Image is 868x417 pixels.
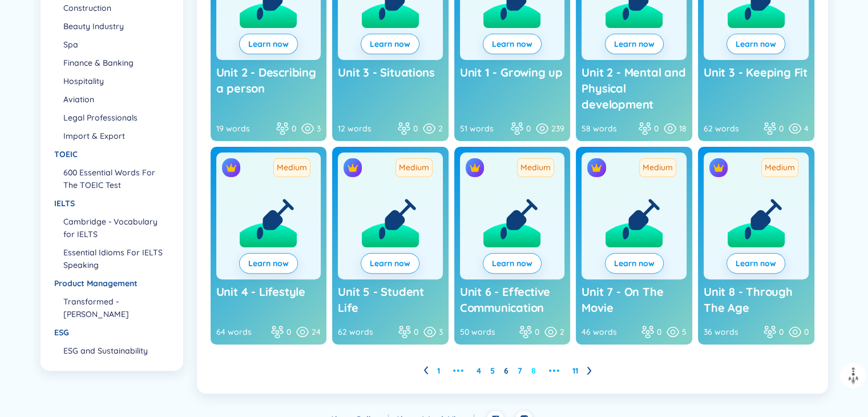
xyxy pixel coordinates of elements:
a: 11 [572,362,578,379]
span: Unit 2 - Mental and Physical development [582,65,685,111]
span: Learn now [736,38,776,50]
span: 0 [526,122,531,135]
span: 2 [438,122,443,135]
img: crown icon [469,162,481,174]
img: crown icon [713,162,724,174]
span: Medium [639,158,676,177]
span: Unit 6 - Effective Communication [460,284,550,315]
span: Medium [761,158,798,177]
li: Previous Page [423,362,428,380]
div: 46 words [582,326,636,338]
img: to top [844,367,862,385]
div: 62 words [704,122,758,135]
a: Unit 8 - Through The Age [704,284,809,316]
div: Product Management [54,277,168,290]
span: Unit 7 - On The Movie [582,284,663,315]
div: TOEIC [54,148,168,161]
button: Learn now [239,253,298,274]
span: 0 [654,122,659,135]
span: Learn now [248,258,289,269]
a: 1 [437,362,440,379]
li: Spa [63,38,168,51]
span: Medium [273,158,310,177]
span: Unit 3 - Situations [338,65,434,79]
li: Import & Export [63,130,168,142]
a: Unit 1 - Growing up [460,65,565,113]
span: 239 [551,122,564,135]
span: 4 [804,122,809,135]
div: 62 words [338,326,393,338]
span: Learn now [736,258,776,269]
button: Learn now [726,253,785,274]
li: Cambridge - Vocabulary for IELTS [63,215,168,240]
img: crown icon [225,162,237,174]
span: Unit 4 - Lifestyle [216,284,305,299]
span: Learn now [248,38,289,50]
a: Unit 2 - Describing a person [216,65,321,113]
span: 0 [779,122,784,135]
span: Unit 2 - Describing a person [216,65,316,95]
li: 11 [572,362,578,380]
span: Learn now [614,38,655,50]
span: ••• [545,362,563,380]
a: Unit 2 - Mental and Physical development [582,65,687,113]
span: Medium [517,158,554,177]
button: Learn now [361,34,419,54]
li: 6 [504,362,508,380]
span: 0 [535,326,539,338]
a: Learn now [492,38,532,50]
li: Transformed - [PERSON_NAME] [63,295,168,320]
li: Next Page [587,362,592,380]
a: Unit 3 - Situations [338,65,443,113]
span: 0 [414,326,418,338]
a: Unit 7 - On The Movie [582,284,687,316]
li: Essential Idioms For IELTS Speaking [63,246,168,271]
li: Next 5 Pages [545,362,563,380]
a: Unit 5 - Student Life [338,284,443,316]
span: 0 [413,122,418,135]
li: Finance & Banking [63,57,168,69]
div: 58 words [582,122,633,135]
span: Learn now [370,258,410,269]
li: 7 [518,362,522,380]
div: 50 words [460,326,515,338]
div: 64 words [216,326,267,338]
span: 0 [779,326,784,338]
a: 6 [504,362,508,379]
a: Unit 3 - Keeping Fit [704,65,809,113]
span: ••• [449,362,467,380]
button: Learn now [483,34,542,54]
li: ESG and Sustainability [63,344,168,357]
span: Unit 3 - Keeping Fit [704,65,808,79]
span: 24 [312,326,321,338]
button: Learn now [483,253,542,274]
img: crown icon [591,162,602,174]
span: Unit 5 - Student Life [338,284,424,315]
span: 0 [804,326,809,338]
li: 5 [490,362,495,380]
div: 12 words [338,122,393,135]
button: Learn now [726,34,785,54]
li: 1 [437,362,440,380]
a: 7 [518,362,522,379]
span: Unit 8 - Through The Age [704,284,793,315]
span: Learn now [614,258,655,269]
img: crown icon [347,162,358,174]
div: IELTS [54,197,168,210]
li: 4 [477,362,481,380]
span: 5 [682,326,687,338]
span: 0 [286,326,291,338]
li: Previous 5 Pages [449,362,467,380]
a: Unit 4 - Lifestyle [216,284,321,316]
span: Learn now [492,258,532,269]
div: 36 words [704,326,758,338]
span: 18 [679,122,687,135]
li: Beauty Industry [63,20,168,33]
span: 0 [657,326,661,338]
button: Learn now [239,34,298,54]
span: 3 [439,326,443,338]
a: 8 [531,362,536,379]
li: 600 Essential Words For The TOEIC Test [63,166,168,191]
a: 5 [490,362,495,379]
span: 0 [292,122,296,135]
